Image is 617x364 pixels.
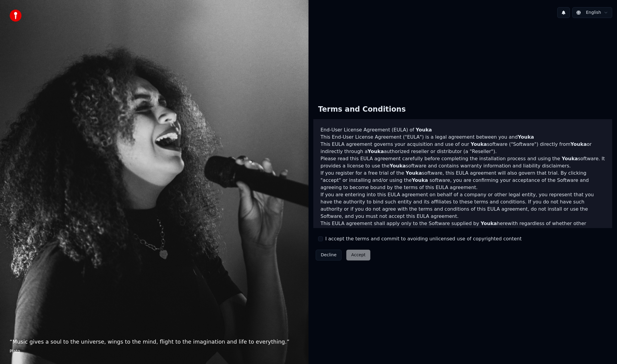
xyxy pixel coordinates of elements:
[412,177,428,183] span: Youka
[570,141,587,147] span: Youka
[368,149,384,154] span: Youka
[492,228,508,233] span: Youka
[321,141,605,155] p: This EULA agreement governs your acquisition and use of our software ("Software") directly from o...
[471,141,487,147] span: Youka
[562,156,578,161] span: Youka
[316,250,342,260] button: Decline
[518,134,534,140] span: Youka
[416,127,432,133] span: Youka
[321,134,605,141] p: This End-User License Agreement ("EULA") is a legal agreement between you and
[321,155,605,170] p: Please read this EULA agreement carefully before completing the installation process and using th...
[406,170,422,176] span: Youka
[321,220,605,249] p: This EULA agreement shall apply only to the Software supplied by herewith regardless of whether o...
[325,235,522,242] label: I accept the terms and commit to avoiding unlicensed use of copyrighted content
[10,348,299,354] footer: Plato
[390,163,406,169] span: Youka
[10,10,22,22] img: youka
[321,170,605,191] p: If you register for a free trial of the software, this EULA agreement will also govern that trial...
[10,338,299,346] p: “ Music gives a soul to the universe, wings to the mind, flight to the imagination and life to ev...
[321,126,605,134] h3: End-User License Agreement (EULA) of
[321,191,605,220] p: If you are entering into this EULA agreement on behalf of a company or other legal entity, you re...
[481,221,497,226] span: Youka
[313,100,411,119] div: Terms and Conditions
